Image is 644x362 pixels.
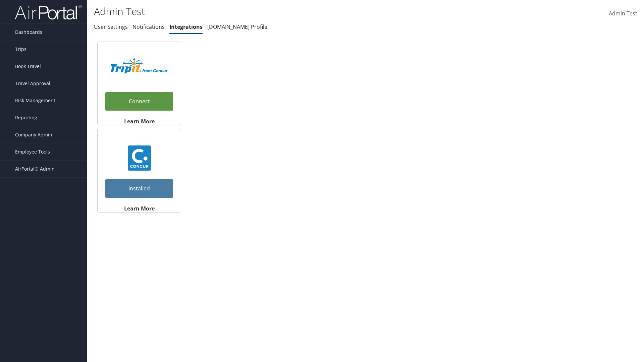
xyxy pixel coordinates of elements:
span: Admin Test [609,10,637,17]
a: Installed [105,179,173,198]
span: Reporting [15,109,37,126]
span: Dashboards [15,24,42,41]
span: Travel Approval [15,75,50,92]
a: Integrations [169,23,203,31]
strong: Learn More [124,118,155,125]
img: airportal-logo.png [15,4,82,20]
img: concur_23.png [127,145,152,171]
span: Company Admin [15,126,52,143]
a: Notifications [132,23,165,31]
span: Book Travel [15,58,41,75]
span: Trips [15,41,26,58]
a: [DOMAIN_NAME] Profile [207,23,267,31]
span: Risk Management [15,92,55,109]
a: Connect [105,92,173,111]
a: Admin Test [609,3,637,24]
h1: Admin Test [94,4,456,18]
span: Employee Tools [15,143,50,160]
strong: Learn More [124,205,155,212]
img: TripIt_Logo_Color_SOHP.png [111,58,168,73]
span: AirPortal® Admin [15,161,55,177]
a: User Settings [94,23,128,31]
